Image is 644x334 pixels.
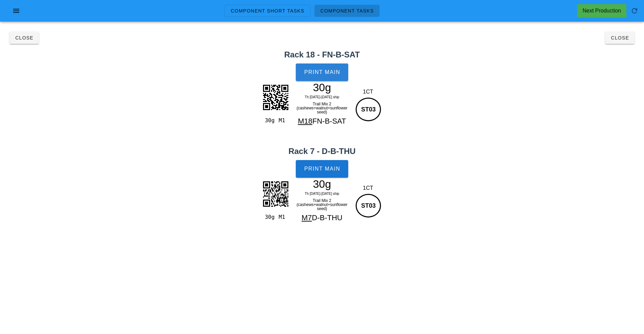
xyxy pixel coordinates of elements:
[296,160,348,178] button: Print Main
[312,213,342,222] span: D-B-THU
[611,35,629,41] span: Close
[356,98,381,121] div: ST03
[304,166,340,172] span: Print Main
[293,101,352,115] div: Trail Mix 2 (cashews+walnut+sunflower seed)
[605,32,635,44] button: Close
[298,117,312,125] span: M18
[259,177,292,211] img: QVbSlw+c3YlBAAAAABJRU5ErkJggg==
[302,213,312,222] span: M7
[356,194,381,217] div: ST03
[230,8,304,14] span: Component Short Tasks
[304,69,340,75] span: Print Main
[354,184,382,192] div: 1CT
[582,7,621,15] div: Next Production
[293,197,352,212] div: Trail Mix 2 (cashews+walnut+sunflower seed)
[4,145,640,157] h2: Rack 7 - D-B-THU
[259,80,292,114] img: 2S5ZJuREgFQXwSo99pJDiE2mGb99hRCAbTOHwFSFzB3lTxEETAhBaaONCdkINjnKhBCUNtqYkI1gk6NMCEFpo40J2Qg2OcqEE...
[305,95,339,99] span: Th [DATE]-[DATE] ship
[9,32,39,44] button: Close
[354,88,382,96] div: 1CT
[296,63,348,81] button: Print Main
[320,8,374,14] span: Component Tasks
[276,213,290,222] div: M1
[276,116,290,125] div: M1
[293,179,352,189] div: 30g
[224,5,310,17] a: Component Short Tasks
[293,82,352,93] div: 30g
[15,35,33,41] span: Close
[305,192,339,196] span: Th [DATE]-[DATE] ship
[312,117,346,125] span: FN-B-SAT
[314,5,380,17] a: Component Tasks
[262,213,276,222] div: 30g
[262,116,276,125] div: 30g
[4,49,640,61] h2: Rack 18 - FN-B-SAT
